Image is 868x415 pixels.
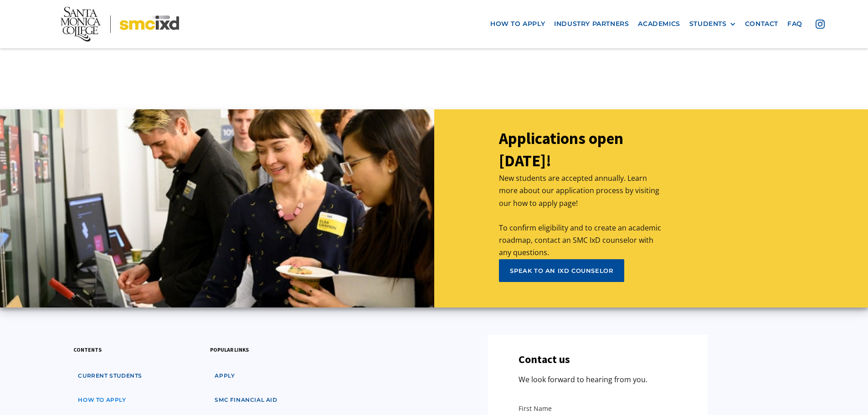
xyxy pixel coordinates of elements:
div: STUDENTS [689,20,736,28]
div: speak to an ixd counselor [510,266,613,275]
img: Santa Monica College - SMC IxD logo [61,7,179,41]
img: icon - instagram [816,20,825,29]
h3: popular links [210,345,249,354]
a: apply [210,368,239,384]
a: speak to an ixd counselor [499,259,624,282]
p: We look forward to hearing from you. [519,374,647,386]
a: how to apply [486,15,550,32]
h2: Applications open [DATE]! [499,128,662,172]
a: how to apply [73,392,130,409]
a: Current students [73,368,147,384]
div: STUDENTS [689,20,727,28]
a: faq [783,15,807,32]
a: SMC financial aid [210,392,282,409]
label: First Name [519,404,677,413]
p: New students are accepted annually. Learn more about our application process by visiting our how ... [499,172,662,259]
a: industry partners [550,15,633,32]
h3: contents [73,345,102,354]
a: contact [740,15,783,32]
a: Academics [633,15,684,32]
h3: Contact us [519,353,570,366]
